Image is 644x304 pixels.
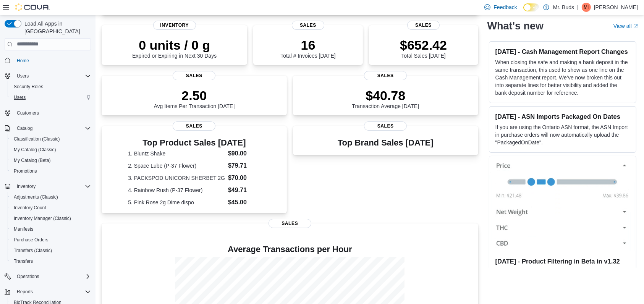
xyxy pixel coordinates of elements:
[364,71,407,80] span: Sales
[269,219,311,228] span: Sales
[2,181,94,192] button: Inventory
[14,124,91,133] span: Catalog
[14,258,33,264] span: Transfers
[11,257,36,266] a: Transfers
[577,3,579,12] p: |
[400,37,447,53] p: $652.42
[8,213,94,224] button: Inventory Manager (Classic)
[2,71,94,81] button: Users
[14,71,32,81] button: Users
[228,161,261,170] dd: $79.71
[11,225,91,234] span: Manifests
[8,245,94,256] button: Transfers (Classic)
[8,155,94,166] button: My Catalog (Beta)
[584,3,589,12] span: MI
[14,182,39,191] button: Inventory
[8,166,94,176] button: Promotions
[132,37,217,53] p: 0 units / 0 g
[2,107,94,118] button: Customers
[407,21,440,30] span: Sales
[14,205,46,211] span: Inventory Count
[8,234,94,245] button: Purchase Orders
[2,286,94,297] button: Reports
[228,173,261,183] dd: $70.00
[11,214,74,223] a: Inventory Manager (Classic)
[14,226,33,232] span: Manifests
[8,134,94,144] button: Classification (Classic)
[2,123,94,134] button: Catalog
[280,37,335,59] div: Total # Invoices [DATE]
[173,71,215,80] span: Sales
[17,58,29,64] span: Home
[17,289,33,295] span: Reports
[11,167,91,176] span: Promotions
[14,272,91,281] span: Operations
[173,121,215,131] span: Sales
[14,247,52,254] span: Transfers (Classic)
[128,150,225,157] dt: 1. Bluntz Shake
[2,271,94,282] button: Operations
[11,246,55,255] a: Transfers (Classic)
[11,93,91,102] span: Users
[154,88,235,103] p: 2.50
[14,124,36,133] button: Catalog
[17,183,36,189] span: Inventory
[14,147,56,153] span: My Catalog (Classic)
[15,3,50,11] img: Cova
[14,215,71,222] span: Inventory Manager (Classic)
[228,149,261,158] dd: $90.00
[11,82,91,91] span: Security Roles
[14,168,37,174] span: Promotions
[14,94,26,100] span: Users
[594,3,638,12] p: [PERSON_NAME]
[14,56,32,65] a: Home
[487,20,544,32] h2: What's new
[8,81,94,92] button: Security Roles
[153,21,196,30] span: Inventory
[228,198,261,207] dd: $45.00
[154,88,235,109] div: Avg Items Per Transaction [DATE]
[523,3,539,11] input: Dark Mode
[11,235,91,244] span: Purchase Orders
[11,134,63,144] a: Classification (Classic)
[11,203,49,212] a: Inventory Count
[14,56,91,65] span: Home
[495,113,630,120] h3: [DATE] - ASN Imports Packaged On Dates
[8,224,94,234] button: Manifests
[553,3,574,12] p: Mr. Buds
[11,192,61,202] a: Adjustments (Classic)
[11,167,40,176] a: Promotions
[14,194,58,200] span: Adjustments (Classic)
[338,138,434,147] h3: Top Brand Sales [DATE]
[495,48,630,55] h3: [DATE] - Cash Management Report Changes
[128,138,261,147] h3: Top Product Sales [DATE]
[8,144,94,155] button: My Catalog (Classic)
[14,136,60,142] span: Classification (Classic)
[292,21,325,30] span: Sales
[352,88,419,109] div: Transaction Average [DATE]
[2,55,94,66] button: Home
[352,88,419,103] p: $40.78
[11,203,91,212] span: Inventory Count
[11,235,52,244] a: Purchase Orders
[8,192,94,202] button: Adjustments (Classic)
[21,20,91,35] span: Load All Apps in [GEOGRAPHIC_DATA]
[8,92,94,103] button: Users
[11,246,91,255] span: Transfers (Classic)
[17,73,29,79] span: Users
[11,156,54,165] a: My Catalog (Beta)
[14,237,49,243] span: Purchase Orders
[14,71,91,81] span: Users
[128,162,225,170] dt: 2. Space Lube (P-37 Flower)
[14,108,91,118] span: Customers
[128,186,225,194] dt: 4. Rainbow Rush (P-37 Flower)
[17,273,39,280] span: Operations
[582,3,591,12] div: Mike Issa
[495,258,630,265] h3: [DATE] - Product Filtering in Beta in v1.32
[14,182,91,191] span: Inventory
[400,37,447,59] div: Total Sales [DATE]
[364,121,407,131] span: Sales
[228,186,261,195] dd: $49.71
[132,37,217,59] div: Expired or Expiring in Next 30 Days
